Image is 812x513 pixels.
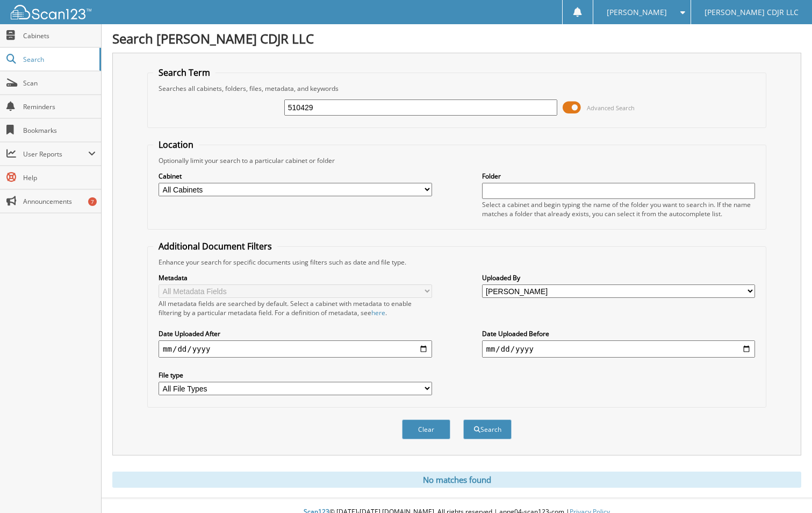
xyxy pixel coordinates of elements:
[402,419,450,439] button: Clear
[159,172,432,181] label: Cabinet
[88,197,97,206] div: 7
[159,299,432,317] div: All metadata fields are searched by default. Select a cabinet with metadata to enable filtering b...
[159,340,432,358] input: start
[159,273,432,282] label: Metadata
[153,139,199,151] legend: Location
[482,200,755,218] div: Select a cabinet and begin typing the name of the folder you want to search in. If the name match...
[23,173,96,182] span: Help
[11,5,91,19] img: scan123-logo-white.svg
[159,329,432,338] label: Date Uploaded After
[23,149,88,159] span: User Reports
[153,156,760,165] div: Optionally limit your search to a particular cabinet or folder
[482,340,755,358] input: end
[153,67,215,79] legend: Search Term
[23,197,96,206] span: Announcements
[153,240,277,252] legend: Additional Document Filters
[23,102,96,111] span: Reminders
[607,9,667,16] span: [PERSON_NAME]
[159,370,432,380] label: File type
[112,30,801,47] h1: Search [PERSON_NAME] CDJR LLC
[153,258,760,267] div: Enhance your search for specific documents using filters such as date and file type.
[482,329,755,338] label: Date Uploaded Before
[482,273,755,282] label: Uploaded By
[23,31,96,40] span: Cabinets
[153,84,760,93] div: Searches all cabinets, folders, files, metadata, and keywords
[112,472,801,488] div: No matches found
[23,55,94,64] span: Search
[587,104,635,112] span: Advanced Search
[23,79,96,88] span: Scan
[705,9,799,16] span: [PERSON_NAME] CDJR LLC
[371,308,385,317] a: here
[482,172,755,181] label: Folder
[23,126,96,135] span: Bookmarks
[463,419,512,439] button: Search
